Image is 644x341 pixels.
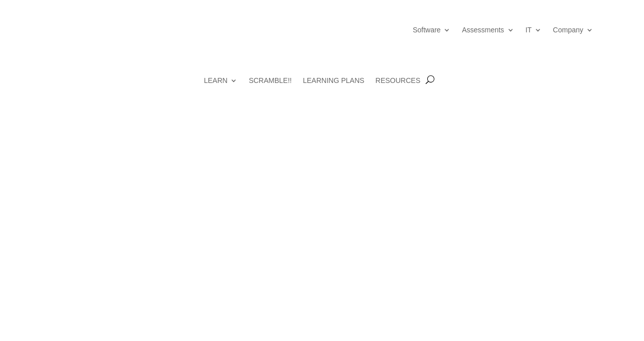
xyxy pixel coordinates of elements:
a: Company [553,10,593,50]
a: Software [413,10,451,50]
a: SCRAMBLE!! [249,76,292,99]
a: Assessments [462,10,514,50]
a: IT [526,10,542,50]
a: RESOURCES [376,76,421,99]
a: LEARNING PLANS [303,76,364,99]
a: LEARN [204,76,238,99]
